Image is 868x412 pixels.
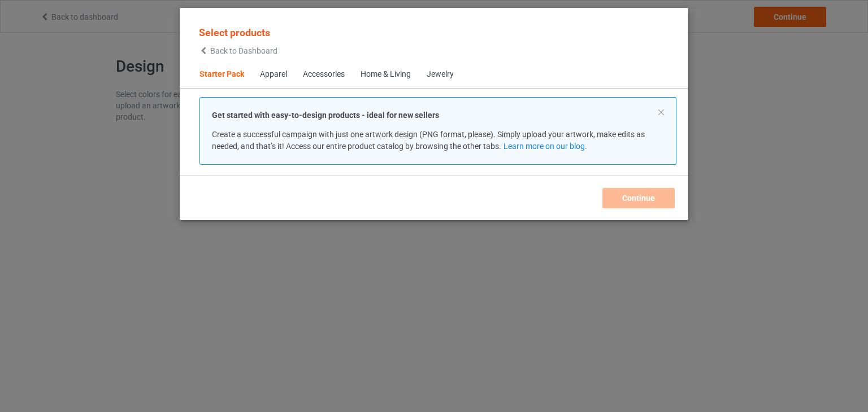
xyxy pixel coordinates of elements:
div: Apparel [260,69,287,80]
div: Accessories [303,69,345,80]
span: Create a successful campaign with just one artwork design (PNG format, please). Simply upload you... [212,130,645,151]
div: Home & Living [361,69,411,80]
span: Back to Dashboard [210,46,277,55]
strong: Get started with easy-to-design products - ideal for new sellers [212,111,439,120]
span: Select products [199,27,270,38]
div: Jewelry [427,69,454,80]
span: Starter Pack [192,61,252,88]
a: Learn more on our blog. [504,142,587,151]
